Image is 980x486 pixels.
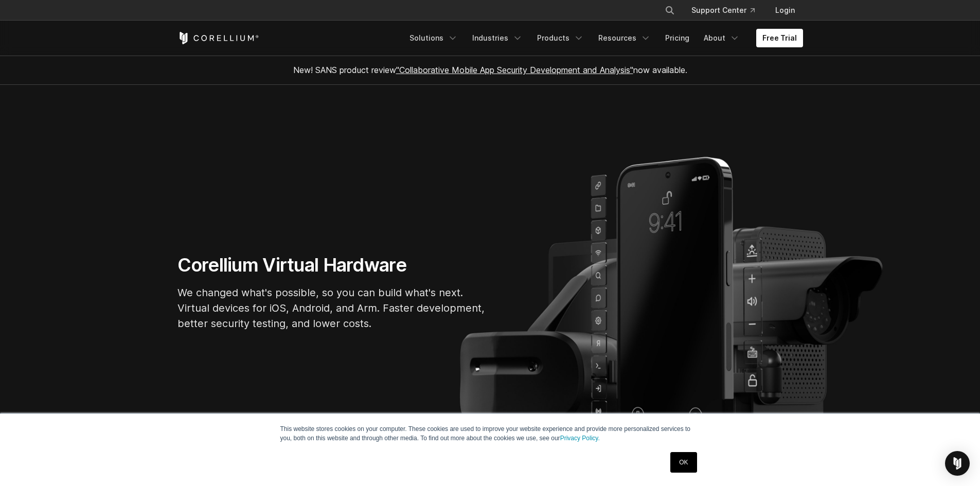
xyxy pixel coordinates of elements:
[177,254,486,277] h1: Corellium Virtual Hardware
[177,32,259,44] a: Corellium Home
[396,65,633,75] a: "Collaborative Mobile App Security Development and Analysis"
[670,452,697,473] a: OK
[403,29,464,47] a: Solutions
[698,29,746,47] a: About
[756,29,803,47] a: Free Trial
[945,451,970,476] div: Open Intercom Messenger
[293,65,687,75] span: New! SANS product review now available.
[592,29,657,47] a: Resources
[659,29,696,47] a: Pricing
[531,29,590,47] a: Products
[683,1,763,20] a: Support Center
[560,435,600,442] a: Privacy Policy.
[177,285,486,331] p: We changed what's possible, so you can build what's next. Virtual devices for iOS, Android, and A...
[767,1,803,20] a: Login
[652,1,803,20] div: Navigation Menu
[466,29,529,47] a: Industries
[280,424,700,443] p: This website stores cookies on your computer. These cookies are used to improve your website expe...
[661,1,679,20] button: Search
[403,29,803,47] div: Navigation Menu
